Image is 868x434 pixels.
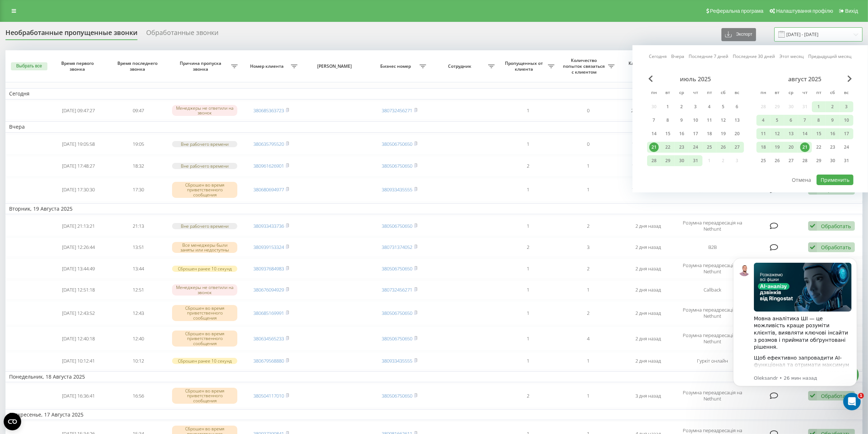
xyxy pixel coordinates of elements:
[772,88,783,99] abbr: вторник
[663,116,673,125] div: 8
[558,156,618,176] td: 1
[843,393,861,410] iframe: Intercom live chat
[382,286,412,293] a: 380732456271
[48,384,109,408] td: [DATE] 16:36:41
[618,134,678,155] td: 15 часов назад
[842,129,851,138] div: 17
[702,115,716,126] div: пт 11 июля 2025 г.
[618,327,678,351] td: 2 дня назад
[705,129,714,138] div: 18
[661,101,675,112] div: вт 1 июля 2025 г.
[558,178,618,202] td: 1
[498,301,558,325] td: 1
[172,223,237,229] div: Вне рабочего времени
[821,223,851,230] div: Обработать
[5,371,863,382] td: Понедельник, 18 Августа 2025
[253,186,284,193] a: 380680694977
[772,116,782,125] div: 5
[373,63,420,69] span: Бизнес номер
[558,238,618,257] td: 3
[108,352,168,370] td: 10:12
[826,101,840,112] div: сб 2 авг. 2025 г.
[108,156,168,176] td: 18:32
[702,142,716,153] div: пт 25 июля 2025 г.
[826,128,840,139] div: сб 16 авг. 2025 г.
[647,155,661,166] div: пн 28 июля 2025 г.
[5,29,137,40] div: Необработанные пропущенные звонки
[705,102,714,112] div: 4
[813,88,824,99] abbr: пятница
[722,247,868,414] iframe: Intercom notifications сообщение
[618,101,678,120] td: 2 минуты назад
[770,115,784,126] div: вт 5 авг. 2025 г.
[663,156,673,165] div: 29
[498,101,558,120] td: 1
[502,60,548,72] span: Пропущенных от клиента
[718,88,729,99] abbr: суббота
[663,129,673,138] div: 15
[678,238,747,257] td: B2B
[661,155,675,166] div: вт 29 июля 2025 г.
[498,352,558,370] td: 1
[558,301,618,325] td: 2
[108,280,168,300] td: 12:51
[675,101,689,112] div: ср 2 июля 2025 г.
[817,175,853,185] button: Применить
[48,327,109,351] td: [DATE] 12:40:18
[784,128,798,139] div: ср 13 авг. 2025 г.
[814,102,824,112] div: 1
[647,75,744,83] div: июль 2025
[798,142,812,153] div: чт 21 авг. 2025 г.
[732,88,743,99] abbr: воскресенье
[661,128,675,139] div: вт 15 июля 2025 г.
[675,155,689,166] div: ср 30 июля 2025 г.
[826,142,840,153] div: сб 23 авг. 2025 г.
[647,142,661,153] div: пн 21 июля 2025 г.
[253,141,284,147] a: 380635795520
[48,101,109,120] td: [DATE] 09:47:27
[663,102,673,112] div: 1
[5,409,863,420] td: Воскресенье, 17 Августа 2025
[172,105,237,116] div: Менеджеры не ответили на звонок
[382,310,412,316] a: 380506750650
[649,129,659,138] div: 14
[689,155,702,166] div: чт 31 июля 2025 г.
[704,88,715,99] abbr: пятница
[382,392,412,399] a: 380506750650
[618,238,678,257] td: 2 дня назад
[756,128,770,139] div: пн 11 авг. 2025 г.
[677,129,686,138] div: 16
[172,60,231,72] span: Причина пропуска звонка
[799,88,810,99] abbr: четверг
[48,216,109,236] td: [DATE] 21:13:21
[498,327,558,351] td: 1
[675,115,689,126] div: ср 9 июля 2025 г.
[827,88,838,99] abbr: суббота
[172,266,237,272] div: Сброшен ранее 10 секунд
[691,142,700,152] div: 24
[48,258,109,279] td: [DATE] 13:44:49
[719,102,728,112] div: 5
[108,101,168,120] td: 09:47
[840,155,853,166] div: вс 31 авг. 2025 г.
[812,142,826,153] div: пт 22 авг. 2025 г.
[798,155,812,166] div: чт 28 авг. 2025 г.
[756,155,770,166] div: пн 25 авг. 2025 г.
[618,258,678,279] td: 2 дня назад
[4,413,21,430] button: Open CMP widget
[691,116,700,125] div: 10
[48,280,109,300] td: [DATE] 12:51:18
[677,156,686,165] div: 30
[788,175,816,185] button: Отмена
[618,352,678,370] td: 2 дня назад
[661,142,675,153] div: вт 22 июля 2025 г.
[558,101,618,120] td: 0
[786,156,796,165] div: 27
[798,115,812,126] div: чт 7 авг. 2025 г.
[716,101,730,112] div: сб 5 июля 2025 г.
[772,129,782,138] div: 12
[716,142,730,153] div: сб 26 июля 2025 г.
[498,156,558,176] td: 2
